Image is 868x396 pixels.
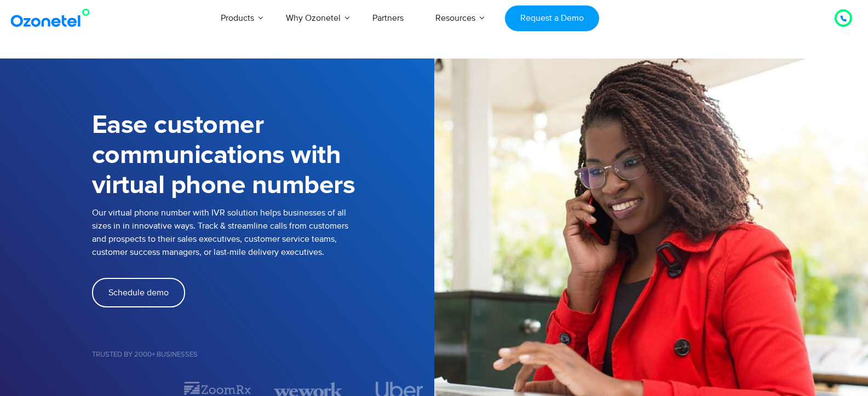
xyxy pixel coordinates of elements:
[108,288,169,297] span: Schedule demo
[92,206,434,259] p: Our virtual phone number with IVR solution helps businesses of all sizes in in innovative ways. T...
[92,351,434,358] h5: Trusted by 2000+ Businesses
[92,278,185,307] a: Schedule demo
[505,5,599,31] a: Request a Demo
[92,110,434,201] h1: Ease customer communications with virtual phone numbers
